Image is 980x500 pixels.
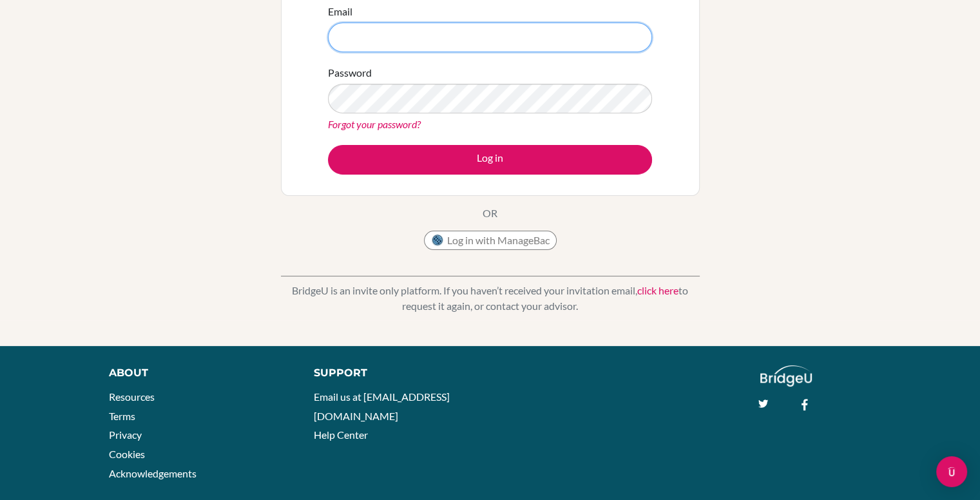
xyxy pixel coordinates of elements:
[328,118,421,130] a: Forgot your password?
[483,206,497,221] p: OR
[109,448,145,460] a: Cookies
[281,283,700,314] p: BridgeU is an invite only platform. If you haven’t received your invitation email, to request it ...
[314,390,450,422] a: Email us at [EMAIL_ADDRESS][DOMAIN_NAME]
[424,231,557,250] button: Log in with ManageBac
[328,145,652,175] button: Log in
[314,428,368,441] a: Help Center
[314,365,476,381] div: Support
[109,428,142,441] a: Privacy
[936,456,967,487] div: Open Intercom Messenger
[328,65,372,81] label: Password
[109,410,135,422] a: Terms
[760,365,812,387] img: logo_white@2x-f4f0deed5e89b7ecb1c2cc34c3e3d731f90f0f143d5ea2071677605dd97b5244.png
[328,4,352,19] label: Email
[109,390,155,403] a: Resources
[637,284,678,296] a: click here
[109,467,197,479] a: Acknowledgements
[109,365,285,381] div: About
